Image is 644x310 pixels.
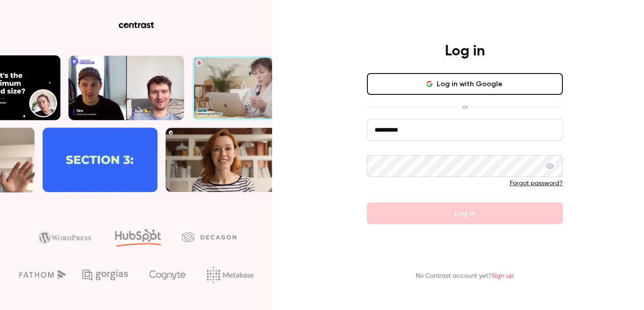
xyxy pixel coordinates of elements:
[367,73,563,95] button: Log in with Google
[445,42,485,60] h4: Log in
[458,102,473,112] span: or
[182,232,236,242] img: decagon
[492,273,514,279] a: Sign up
[510,180,563,187] a: Forgot password?
[416,271,514,281] p: No Contrast account yet?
